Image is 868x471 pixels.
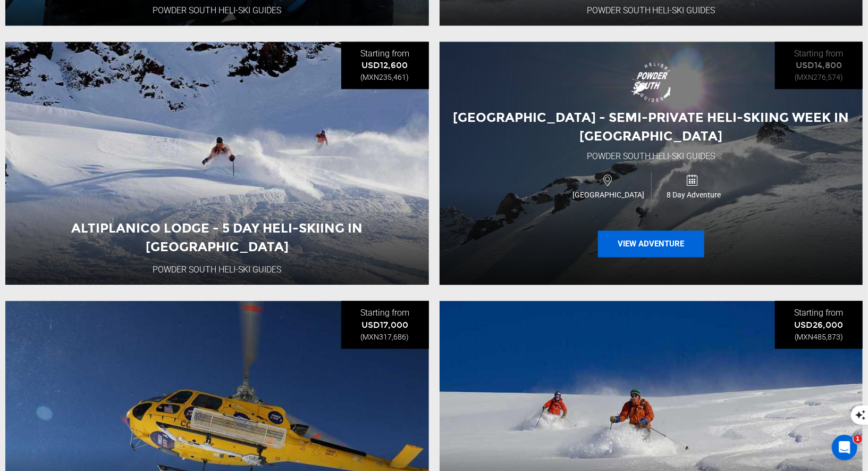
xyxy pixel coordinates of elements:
iframe: Intercom live chat [832,435,857,460]
div: Powder South Heli-Ski Guides [587,151,715,163]
span: 8 Day Adventure [652,189,736,200]
img: images [630,61,672,103]
span: [GEOGRAPHIC_DATA] - Semi-Private Heli-Skiing Week in [GEOGRAPHIC_DATA] [453,110,849,143]
button: View Adventure [598,230,704,257]
span: [GEOGRAPHIC_DATA] [566,189,651,200]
